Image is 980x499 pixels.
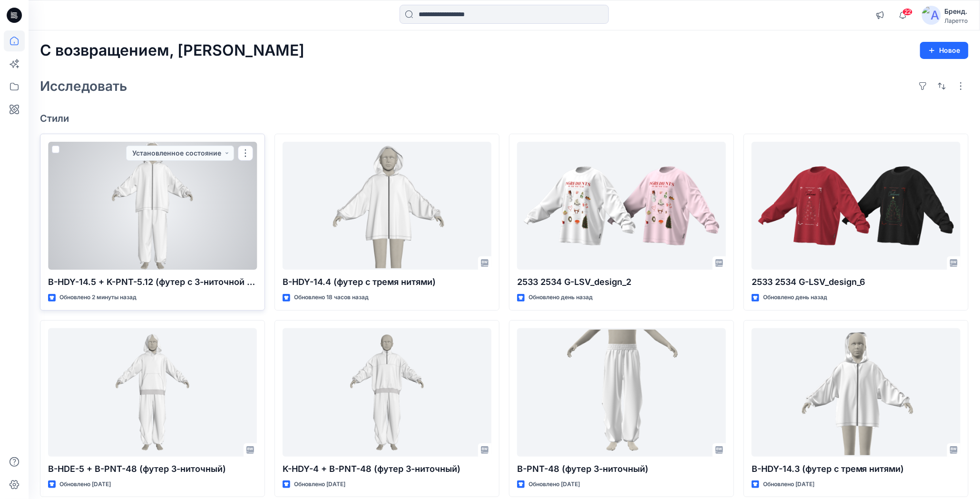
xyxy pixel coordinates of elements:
[48,462,257,476] p: B-HDE-5 + B-PNT-48 (футер 3-ниточный)
[902,8,913,16] span: 22
[48,275,257,289] p: B-HDY-14.5 + K-PNT-5.12 (футер с 3-ниточной петлей)
[945,7,968,15] ya-tr-span: Бренд.
[752,328,960,457] a: B-HDY-14.3 (футер с тремя нитями)
[752,464,904,474] ya-tr-span: B-HDY-14.3 (футер с тремя нитями)
[752,277,866,287] ya-tr-span: 2533 2534 G-LSV_design_6
[763,294,827,301] ya-tr-span: Обновлено день назад
[945,17,968,24] ya-tr-span: Ларетто
[752,142,960,270] a: 2533 2534 G-LSV_design_6
[529,294,593,301] ya-tr-span: Обновлено день назад
[294,479,345,489] p: Обновлено [DATE]
[763,479,814,489] p: Обновлено [DATE]
[48,142,257,270] a: B-HDY-14.5 + K-PNT-5.12 (футер с 3-ниточной петлей)
[517,328,726,457] a: B-PNT-48 (футер 3-ниточный)
[529,479,580,489] p: Обновлено [DATE]
[40,41,304,59] ya-tr-span: С возвращением, [PERSON_NAME]
[283,142,491,270] a: B-HDY-14.4 (футер с тремя нитями)
[283,328,491,457] a: K-HDY-4 + B-PNT-48 (футер 3-ниточный)
[922,6,941,25] img: аватар
[59,480,111,488] ya-tr-span: Обновлено [DATE]
[517,277,631,287] ya-tr-span: 2533 2534 G-LSV_design_2
[294,294,369,301] ya-tr-span: Обновлено 18 часов назад
[283,275,491,289] p: B-HDY-14.4 (футер с тремя нитями)
[283,462,491,476] p: K-HDY-4 + B-PNT-48 (футер 3-ниточный)
[920,42,969,59] button: Новое
[48,328,257,457] a: B-HDE-5 + B-PNT-48 (футер 3-ниточный)
[40,113,69,124] ya-tr-span: Стили
[59,294,137,301] ya-tr-span: Обновлено 2 минуты назад
[40,78,127,94] ya-tr-span: Исследовать
[517,142,726,270] a: 2533 2534 G-LSV_design_2
[517,464,648,474] ya-tr-span: B-PNT-48 (футер 3-ниточный)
